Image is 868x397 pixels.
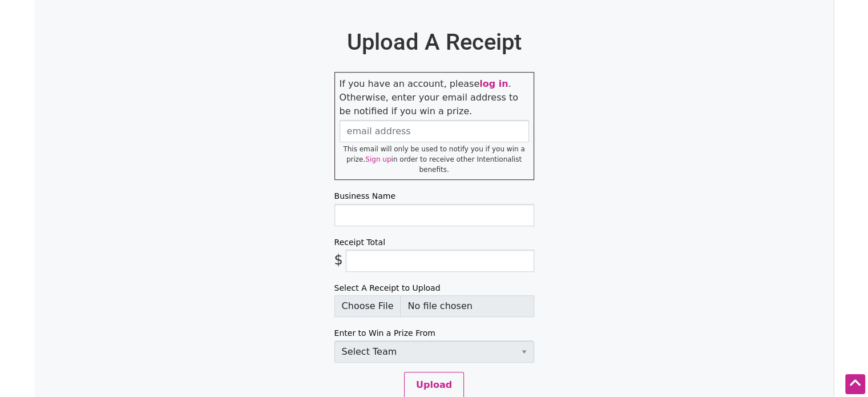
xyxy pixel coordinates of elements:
label: Enter to Win a Prize From [334,326,534,340]
div: This email will only be used to notify you if you win a prize. in order to receive other Intentio... [340,144,529,175]
div: If you have an account, please . Otherwise, enter your email address to be notified if you win a ... [334,72,534,180]
div: Scroll Back to Top [845,374,865,394]
a: log in [479,78,508,89]
label: Select A Receipt to Upload [334,281,534,295]
label: Business Name [334,189,534,203]
a: Sign up [365,155,391,163]
span: $ [334,250,346,272]
input: email address [340,120,529,142]
label: Receipt Total [334,235,534,250]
